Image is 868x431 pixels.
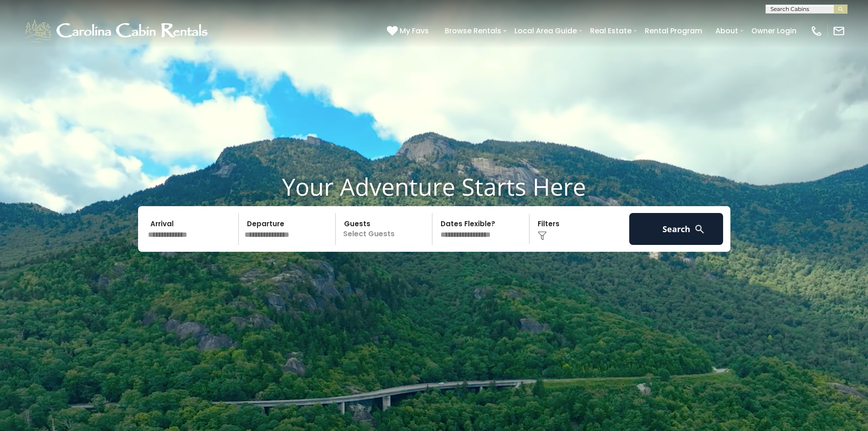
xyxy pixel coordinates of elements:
[400,25,429,36] span: My Favs
[711,23,743,39] a: About
[747,23,801,39] a: Owner Login
[640,23,707,39] a: Rental Program
[694,223,705,235] img: search-regular-white.png
[387,25,431,37] a: My Favs
[7,172,861,201] h1: Your Adventure Starts Here
[832,25,845,37] img: mail-regular-white.png
[586,23,636,39] a: Real Estate
[339,213,432,245] p: Select Guests
[538,231,547,240] img: filter--v1.png
[510,23,581,39] a: Local Area Guide
[440,23,506,39] a: Browse Rentals
[810,25,823,37] img: phone-regular-white.png
[23,17,212,45] img: White-1-1-2.png
[629,213,724,245] button: Search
